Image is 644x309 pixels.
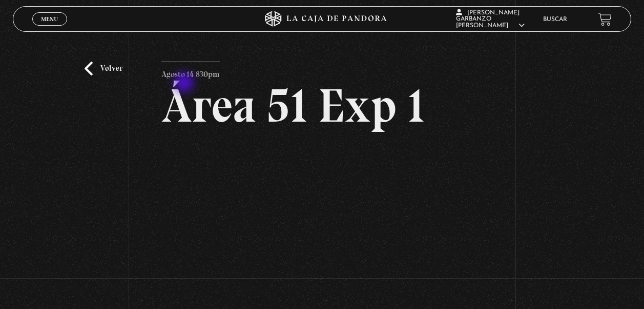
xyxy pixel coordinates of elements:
[161,82,483,129] h2: Área 51 Exp 1
[41,16,58,22] span: Menu
[85,62,122,75] a: Volver
[543,16,567,23] a: Buscar
[456,10,525,29] span: [PERSON_NAME] Garbanzo [PERSON_NAME]
[598,12,612,26] a: View your shopping cart
[161,62,220,82] p: Agosto 14 830pm
[38,25,62,32] span: Cerrar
